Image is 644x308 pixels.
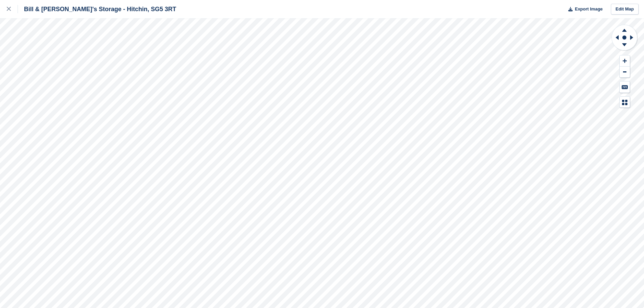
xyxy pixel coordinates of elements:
button: Map Legend [620,97,630,108]
button: Zoom Out [620,67,630,78]
div: Bill & [PERSON_NAME]'s Storage - Hitchin, SG5 3RT [18,5,176,13]
button: Zoom In [620,55,630,67]
button: Export Image [564,4,603,15]
a: Edit Map [611,4,639,15]
button: Keyboard Shortcuts [620,81,630,93]
span: Export Image [575,6,602,13]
